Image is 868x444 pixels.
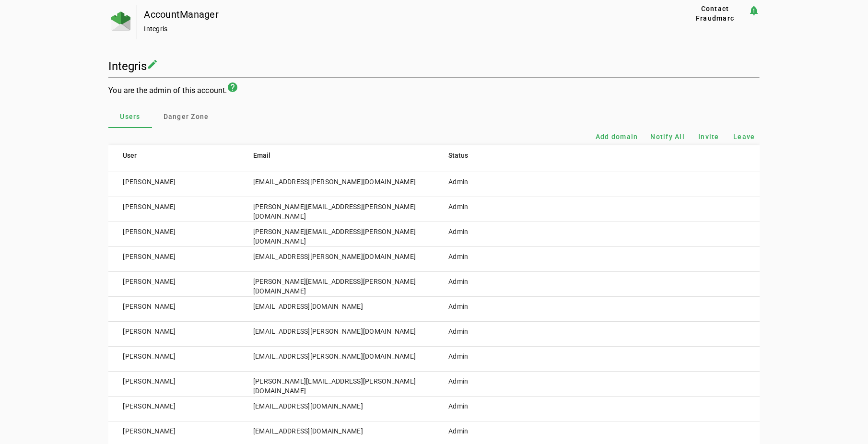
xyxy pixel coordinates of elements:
span: Contact Fraudmarc [686,4,744,23]
div: User [123,150,231,161]
span: Users [120,113,140,120]
mat-icon: notification_important [748,5,760,16]
td: [PERSON_NAME] [108,172,239,197]
td: [PERSON_NAME] [108,347,239,372]
h1: Integris [108,59,147,73]
div: Email [253,150,426,161]
button: Invite [693,128,724,145]
td: [PERSON_NAME] [108,197,239,222]
div: Status [448,150,524,161]
td: Admin [434,272,532,297]
td: Admin [434,397,532,421]
td: [PERSON_NAME][EMAIL_ADDRESS][PERSON_NAME][DOMAIN_NAME] [239,372,434,397]
div: User [123,150,137,161]
iframe: Intercom live chat [835,411,858,434]
td: [PERSON_NAME] [108,372,239,397]
div: Email [253,150,270,161]
span: Notify All [650,132,685,141]
td: [EMAIL_ADDRESS][PERSON_NAME][DOMAIN_NAME] [239,247,434,272]
button: Notify All [646,128,689,145]
td: Admin [434,172,532,197]
mat-icon: create [147,58,158,70]
span: Leave [733,132,755,141]
span: Add domain [596,132,638,141]
td: [PERSON_NAME][EMAIL_ADDRESS][PERSON_NAME][DOMAIN_NAME] [239,222,434,247]
td: [PERSON_NAME] [108,397,239,421]
button: Contact Fraudmarc [682,5,748,22]
span: Invite [698,132,719,141]
div: AccountManager [144,10,651,19]
td: Admin [434,322,532,347]
div: Integris [144,24,651,34]
td: [EMAIL_ADDRESS][DOMAIN_NAME] [239,297,434,322]
td: [PERSON_NAME][EMAIL_ADDRESS][PERSON_NAME][DOMAIN_NAME] [239,197,434,222]
mat-icon: help [227,82,238,93]
app-page-header: AccountManager [108,5,760,39]
span: Danger Zone [164,113,209,120]
span: You are the admin of this account. [108,86,227,95]
td: Admin [434,347,532,372]
button: Add domain [592,128,642,145]
td: [EMAIL_ADDRESS][PERSON_NAME][DOMAIN_NAME] [239,347,434,372]
div: Status [448,150,468,161]
td: [EMAIL_ADDRESS][PERSON_NAME][DOMAIN_NAME] [239,322,434,347]
td: [EMAIL_ADDRESS][PERSON_NAME][DOMAIN_NAME] [239,172,434,197]
td: Admin [434,222,532,247]
img: Fraudmarc Logo [111,12,130,31]
td: [PERSON_NAME][EMAIL_ADDRESS][PERSON_NAME][DOMAIN_NAME] [239,272,434,297]
td: Admin [434,197,532,222]
td: Admin [434,372,532,397]
td: [PERSON_NAME] [108,247,239,272]
td: [PERSON_NAME] [108,322,239,347]
td: Admin [434,297,532,322]
td: Admin [434,247,532,272]
td: [PERSON_NAME] [108,297,239,322]
td: [PERSON_NAME] [108,272,239,297]
td: [PERSON_NAME] [108,222,239,247]
td: [EMAIL_ADDRESS][DOMAIN_NAME] [239,397,434,421]
button: Leave [729,128,760,145]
